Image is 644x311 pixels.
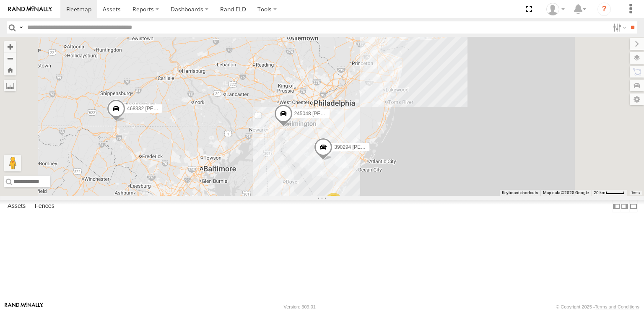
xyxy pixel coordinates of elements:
[631,191,640,194] a: Terms (opens in new tab)
[630,93,644,105] label: Map Settings
[334,144,394,150] span: 390294 [PERSON_NAME]
[4,52,16,64] button: Zoom out
[5,303,43,311] a: Visit our Website
[597,3,611,16] i: ?
[4,155,21,171] button: Drag Pegman onto the map to open Street View
[621,200,629,212] label: Dock Summary Table to the Right
[284,304,316,309] div: Version: 309.01
[4,41,16,52] button: Zoom in
[325,193,342,210] div: 2
[4,80,16,91] label: Measure
[4,64,16,75] button: Zoom Home
[127,106,187,111] span: 468332 [PERSON_NAME]
[595,304,639,309] a: Terms and Conditions
[556,304,639,309] div: © Copyright 2025 -
[294,111,354,117] span: 245048 [PERSON_NAME]
[629,200,638,212] label: Hide Summary Table
[612,200,621,212] label: Dock Summary Table to the Left
[3,200,30,212] label: Assets
[594,190,605,195] span: 20 km
[591,190,627,196] button: Map Scale: 20 km per 42 pixels
[8,6,52,12] img: rand-logo.svg
[502,190,538,196] button: Keyboard shortcuts
[18,21,24,34] label: Search Query
[543,3,568,16] div: Dale Gerhard
[610,21,628,34] label: Search Filter Options
[543,190,589,195] span: Map data ©2025 Google
[31,200,59,212] label: Fences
